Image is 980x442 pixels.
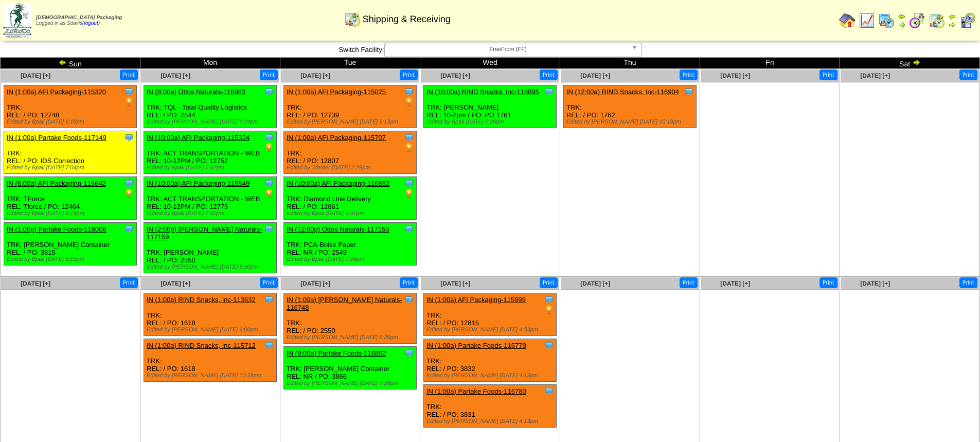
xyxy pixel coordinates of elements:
a: IN (1:00a) AFI Packaging-115899 [426,296,526,304]
a: [DATE] [+] [300,72,330,79]
img: PO [264,143,274,153]
a: IN (1:00a) Partake Foods-116779 [426,342,526,349]
div: TRK: TQL - Total Quality Logistics REL: / PO: 2544 [144,85,277,128]
img: PO [124,97,134,107]
span: [DATE] [+] [21,280,50,287]
img: arrowright.gif [898,21,906,29]
a: IN (1:00a) AFI Packaging-115320 [7,88,106,96]
span: Shipping & Receiving [363,14,451,25]
a: IN (8:00a) Ottos Naturals-116983 [147,88,245,96]
img: PO [404,97,414,107]
img: calendarinout.gif [344,11,361,27]
img: home.gif [839,12,856,29]
img: arrowleft.gif [898,12,906,21]
button: Print [120,69,138,80]
span: FreeFrom (FF) [389,43,628,56]
div: TRK: REL: / PO: 3832 [424,339,557,382]
img: calendarcustomer.gif [959,12,976,29]
img: PO [124,188,134,199]
div: Edited by [PERSON_NAME] [DATE] 6:26pm [287,334,416,341]
a: [DATE] [+] [161,280,190,287]
button: Print [680,277,698,288]
img: Tooltip [404,348,414,358]
div: TRK: [PERSON_NAME] REL: / PO: 2550 [144,223,277,273]
div: Edited by Bpali [DATE] 6:31pm [287,210,416,217]
img: calendarinout.gif [929,12,945,29]
img: arrowright.gif [912,58,920,66]
button: Print [959,277,977,288]
div: Edited by Bpali [DATE] 6:19pm [7,256,136,262]
a: IN (1:00a) AFI Packaging-115025 [287,88,386,96]
div: Edited by [PERSON_NAME] [DATE] 9:00pm [147,327,276,333]
a: IN (1:00a) RIND Snacks, Inc-113632 [147,296,256,304]
div: TRK: TForce REL: Tforce / PO: 12464 [4,177,137,220]
span: [DEMOGRAPHIC_DATA] Packaging [36,15,122,21]
div: Edited by [PERSON_NAME] [DATE] 6:13pm [287,119,416,125]
a: [DATE] [+] [580,72,610,79]
a: [DATE] [+] [580,280,610,287]
a: [DATE] [+] [440,72,470,79]
a: IN (1:00a) AFI Packaging-115707 [287,134,386,142]
img: calendarblend.gif [909,12,925,29]
div: TRK: REL: / PO: IDS Correction [4,131,137,174]
button: Print [540,69,558,80]
button: Print [959,69,977,80]
a: IN (10:00a) RIND Snacks, Inc-116895 [426,88,539,96]
button: Print [120,277,138,288]
div: TRK: [PERSON_NAME] REL: 10-2pm / PO: PO 1761 [424,85,557,128]
button: Print [680,69,698,80]
td: Sat [840,58,980,69]
div: TRK: REL: / PO: 1618 [144,339,277,382]
span: [DATE] [+] [21,72,50,79]
img: arrowleft.gif [948,12,956,21]
div: Edited by Bpali [DATE] 7:24pm [287,256,416,262]
td: Mon [140,58,280,69]
img: Tooltip [264,294,274,305]
td: Wed [420,58,560,69]
a: [DATE] [+] [161,72,190,79]
div: TRK: REL: / PO: 3831 [424,385,557,428]
img: PO [264,188,274,199]
img: Tooltip [124,178,134,188]
a: [DATE] [+] [720,72,750,79]
img: Tooltip [544,386,554,396]
a: [DATE] [+] [860,280,890,287]
img: line_graph.gif [859,12,875,29]
div: Edited by [PERSON_NAME] [DATE] 8:30pm [147,264,276,270]
a: IN (1:00a) Partake Foods-116780 [426,387,526,395]
div: Edited by [PERSON_NAME] [DATE] 4:13pm [426,373,556,379]
a: IN (6:00a) AFI Packaging-115642 [7,180,106,187]
a: IN (1:00a) [PERSON_NAME] Naturals-116748 [287,296,402,311]
button: Print [400,69,418,80]
div: Edited by [PERSON_NAME] [DATE] 10:19pm [566,119,696,125]
img: Tooltip [124,132,134,143]
span: [DATE] [+] [860,72,890,79]
div: Edited by [PERSON_NAME] [DATE] 4:13pm [426,418,556,425]
img: Tooltip [544,86,554,97]
img: Tooltip [404,294,414,305]
img: Tooltip [684,86,694,97]
a: IN (10:00a) AFI Packaging-115324 [147,134,250,142]
div: Edited by [PERSON_NAME] [DATE] 4:33pm [426,327,556,333]
img: Tooltip [264,178,274,188]
img: Tooltip [544,294,554,305]
img: Tooltip [124,224,134,234]
div: TRK: REL: / PO: 1618 [144,293,277,336]
img: Tooltip [404,132,414,143]
img: PO [544,305,554,315]
button: Print [400,277,418,288]
div: Edited by Bpali [DATE] 6:19pm [7,210,136,217]
img: Tooltip [264,224,274,234]
div: TRK: REL: / PO: 12739 [284,85,417,128]
button: Print [540,277,558,288]
div: Edited by Bpali [DATE] 7:32pm [147,165,276,171]
a: IN (9:00a) Partake Foods-116892 [287,349,386,357]
a: IN (10:00a) AFI Packaging-116852 [287,180,389,187]
a: [DATE] [+] [720,280,750,287]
